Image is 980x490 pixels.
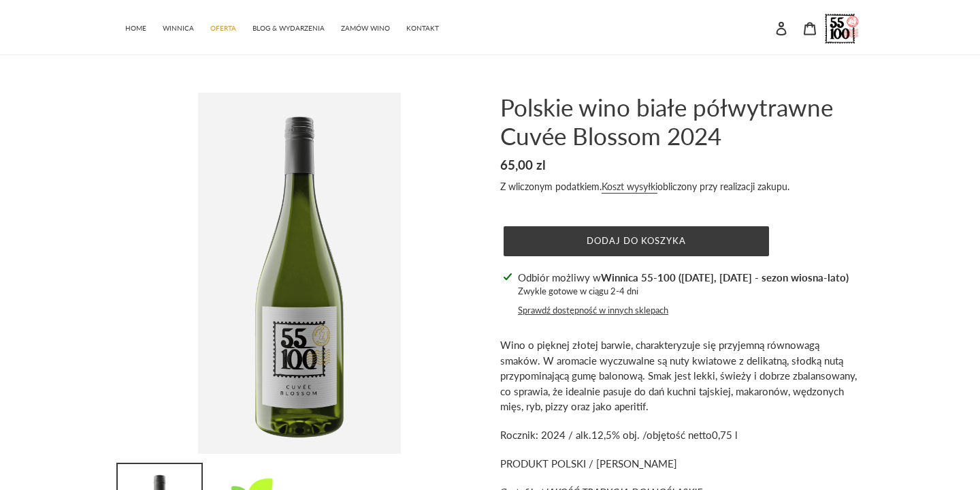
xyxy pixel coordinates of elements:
[156,17,201,37] a: WINNICA
[602,181,657,194] a: Koszt wysyłki
[591,429,647,441] span: 12,5% obj. /
[518,304,668,318] button: Sprawdź dostępność w innych sklepach
[647,429,712,441] span: objętość netto
[500,157,546,172] span: 65,00 zl
[500,429,591,441] span: Rocznik: 2024 / alk.
[500,93,861,150] h1: Polskie wino białe półwytrawne Cuvée Blossom 2024
[252,24,325,33] span: BLOG & WYDARZENIA
[587,235,687,246] span: Dodaj do koszyka
[203,17,243,37] a: OFERTA
[500,179,861,194] div: Z wliczonym podatkiem. obliczony przy realizacji zakupu.
[500,456,861,472] p: PRODUKT POLSKI / [PERSON_NAME]
[504,226,769,256] button: Dodaj do koszyka
[163,24,194,33] span: WINNICA
[500,339,857,412] span: Wino o pięknej złotej barwie, charakteryzuje się przyjemną równowagą smaków. W aromacie wyczuwaln...
[601,271,849,284] strong: Winnica 55-100 ([DATE], [DATE] - sezon wiosna-lato)
[399,17,446,37] a: KONTAKT
[118,17,153,37] a: HOME
[518,270,849,286] p: Odbiór możliwy w
[210,24,236,33] span: OFERTA
[198,93,401,454] img: Polskie wino białe półwytrawne Cuvée Blossom 2024
[518,285,849,298] p: Zwykle gotowe w ciągu 2-4 dni
[246,17,331,37] a: BLOG & WYDARZENIA
[334,17,397,37] a: ZAMÓW WINO
[406,24,439,33] span: KONTAKT
[712,429,738,441] span: 0,75 l
[341,24,390,33] span: ZAMÓW WINO
[125,24,146,33] span: HOME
